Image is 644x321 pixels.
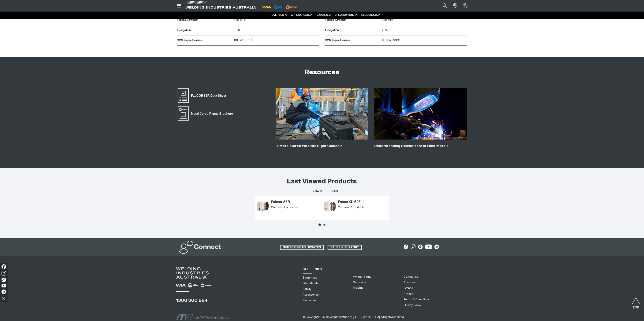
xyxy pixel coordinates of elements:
nav: Footer [402,274,475,308]
img: LinkedIn [2,290,6,294]
p: CVN Impact Values [177,38,232,43]
span: © Copyright 2025 Welding Industries of [GEOGRAPHIC_DATA] . All rights reserved. [303,316,404,319]
a: Is Metal Cored Wire the Right Choice? [276,145,342,148]
a: Subscribe [353,281,366,284]
img: Understanding Deoxidizers in Filler Metals [374,88,467,140]
a: Privacy [404,292,413,296]
a: Where to Buy [353,276,371,279]
span: ​​​​​​​​​​​​​​​​​​ ​​​​​​ [303,316,404,319]
input: Product name or item number... [434,2,451,10]
a: FabCOR 86R Data Sheet [177,88,229,103]
p: CVN Impact Values [325,38,380,43]
button: Scroll to top [632,297,640,306]
a: Accessories [303,293,319,297]
p: 123J @ -30°C [382,38,467,43]
a: Filler Metals [303,282,318,286]
a: Fabco XL-525 [338,200,387,204]
p: 558 MPa [234,18,319,22]
article: Fabcor 86R (Fabcor 86R) [255,199,322,216]
img: TikTok [2,278,6,282]
a: RESOURCES /// [362,14,380,16]
a: Contact us [404,275,418,279]
p: Tensile Strength [177,18,232,22]
h2: Connect [194,243,221,252]
span: An ITW Welding Company [195,316,229,319]
img: Instagram [2,271,6,276]
h2: Resources [305,68,339,77]
img: YouTube [2,284,6,287]
a: SUBSCRIBE TO UPDATES [280,245,324,250]
a: OVERVIEW /// [272,14,288,16]
p: 30% [234,28,319,33]
a: Insights [353,287,363,289]
span: Metal Cored Range Brochure [189,111,235,116]
a: 1300 300 884 [176,298,208,303]
img: miller [285,4,299,10]
span: SITE LINKS [303,268,322,271]
a: SALES & SUPPORT [328,245,362,250]
a: About us [404,281,415,285]
button: Search products [438,2,451,10]
p: Elongation [177,28,232,33]
article: Fabco XL-525 (Fabco XL-525) [322,199,389,216]
p: Elongation [325,28,380,33]
nav: Sitemap [301,275,349,303]
a: Safety [303,287,311,291]
div: Contains 2 products [271,206,320,210]
img: hide socials [1,295,7,302]
a: SPECIFICATIONS /// [335,14,358,16]
img: Fabcor 86R [257,200,269,212]
span: SUBSCRIBE TO UPDATES [281,245,323,250]
span: SALES & SUPPORT [328,245,362,250]
a: Resources [303,299,317,303]
div: Contains 2 products [338,206,387,210]
a: Terms & Conditions [404,298,430,302]
a: FEATURES /// [316,14,331,16]
p: 26% [382,28,467,33]
a: Metal Cored Range Brochure [177,106,235,121]
a: Fabcor 86R [271,200,320,204]
h2: Last Viewed Products [287,178,357,186]
img: Fabco XL-525 [324,200,336,212]
a: Brands [404,286,413,290]
a: Quality Policy [404,303,421,307]
p: 569 MPa [382,18,467,22]
a: APPLICATIONS /// [291,14,312,16]
img: Is Metal Cored Wire the Right Choice? [276,88,368,140]
button: Clear all last viewed products [331,189,339,194]
span: FabCOR 86R Data Sheet [189,93,229,98]
p: Tensile Strength [325,18,380,22]
p: 101J @ -30°C [234,38,319,43]
a: View all last viewed products [313,189,322,193]
img: Facebook [2,264,6,269]
a: Understanding Deoxidizers in Filler Metals [374,145,449,148]
a: miller [285,6,299,9]
a: Equipment [303,276,317,280]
